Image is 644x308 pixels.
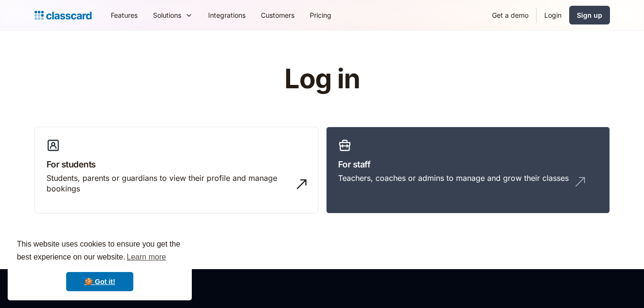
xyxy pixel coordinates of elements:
a: Get a demo [484,4,536,26]
div: cookieconsent [8,229,192,300]
div: Teachers, coaches or admins to manage and grow their classes [338,173,569,183]
div: Solutions [145,4,200,26]
a: home [35,9,92,22]
a: learn more about cookies [125,250,167,264]
a: Login [537,4,569,26]
a: For staffTeachers, coaches or admins to manage and grow their classes [326,127,610,214]
a: For studentsStudents, parents or guardians to view their profile and manage bookings [35,127,318,214]
a: Sign up [569,6,610,24]
div: Sign up [577,10,602,20]
div: Solutions [153,10,181,20]
a: dismiss cookie message [66,272,133,291]
h1: Log in [170,64,474,94]
a: Integrations [200,4,253,26]
a: Features [103,4,145,26]
span: This website uses cookies to ensure you get the best experience on our website. [17,238,183,264]
h3: For students [47,158,306,171]
a: Customers [253,4,302,26]
h3: For staff [338,158,598,171]
a: Pricing [302,4,339,26]
div: Students, parents or guardians to view their profile and manage bookings [47,173,287,194]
